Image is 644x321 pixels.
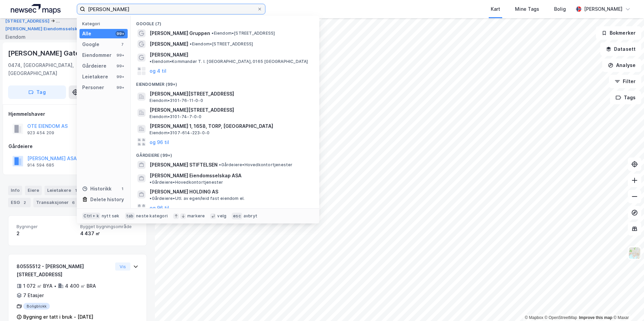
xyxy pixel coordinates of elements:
[5,26,94,32] button: [PERSON_NAME] Eiendomsselskap ASA
[27,130,54,136] div: 923 454 209
[23,282,53,290] div: 1 072 ㎡ BYA
[525,315,543,320] a: Mapbox
[150,29,210,37] span: [PERSON_NAME] Gruppen
[491,5,500,13] div: Kart
[116,85,125,90] div: 99+
[609,75,641,88] button: Filter
[515,5,539,13] div: Mine Tags
[150,98,203,103] span: Eiendom • 3101-76-11-0-0
[150,196,152,201] span: •
[90,195,124,204] div: Delete history
[116,74,125,79] div: 99+
[150,196,245,201] span: Gårdeiere • Utl. av egen/leid fast eiendom el.
[82,73,108,81] div: Leietakere
[72,187,79,194] div: 1
[17,224,75,229] span: Bygninger
[150,67,166,75] button: og 4 til
[82,21,128,26] div: Kategori
[25,186,42,195] div: Eiere
[131,16,319,28] div: Google (7)
[8,110,147,118] div: Hjemmelshaver
[190,41,192,46] span: •
[554,5,566,13] div: Bolig
[21,199,28,206] div: 2
[102,213,120,219] div: nytt søk
[219,162,221,167] span: •
[150,106,311,114] span: [PERSON_NAME][STREET_ADDRESS]
[82,62,106,70] div: Gårdeiere
[217,213,226,219] div: velg
[82,51,111,59] div: Eiendommer
[136,213,168,219] div: neste kategori
[219,162,292,168] span: Gårdeiere • Hovedkontortjenester
[23,313,93,321] div: Bygning er tatt i bruk - [DATE]
[17,229,75,238] div: 2
[56,17,60,25] div: ...
[150,90,311,98] span: [PERSON_NAME][STREET_ADDRESS]
[628,247,641,259] img: Z
[120,42,125,47] div: 7
[82,30,91,38] div: Alle
[120,186,125,191] div: 1
[212,31,214,36] span: •
[65,282,96,290] div: 4 400 ㎡ BRA
[8,198,31,207] div: ESG
[116,31,125,36] div: 99+
[85,4,257,14] input: Søk på adresse, matrikkel, gårdeiere, leietakere eller personer
[82,40,99,48] div: Google
[23,291,44,299] div: 7 Etasjer
[596,26,641,40] button: Bokmerker
[125,213,135,219] div: tab
[150,130,210,136] span: Eiendom • 3107-614-223-0-0
[232,213,242,219] div: esc
[82,83,104,92] div: Personer
[70,199,77,206] div: 6
[150,114,201,119] span: Eiendom • 3101-74-7-0-0
[11,4,61,14] img: logo.a4113a55bc3d86da70a041830d287a7e.svg
[545,315,577,320] a: OpenStreetMap
[600,42,641,56] button: Datasett
[150,51,188,59] span: [PERSON_NAME]
[610,289,644,321] iframe: Chat Widget
[150,161,218,169] span: [PERSON_NAME] STIFTELSEN
[244,213,257,219] div: avbryt
[33,198,79,207] div: Transaksjoner
[116,52,125,58] div: 99+
[190,41,253,47] span: Eiendom • [STREET_ADDRESS]
[150,122,311,130] span: [PERSON_NAME] 1, 1658, TORP, [GEOGRAPHIC_DATA]
[131,76,319,88] div: Eiendommer (99+)
[44,186,82,195] div: Leietakere
[82,213,100,219] div: Ctrl + k
[150,59,152,64] span: •
[150,180,152,185] span: •
[584,5,622,13] div: [PERSON_NAME]
[17,262,112,279] div: 80555512 - [PERSON_NAME][STREET_ADDRESS]
[150,204,169,212] button: og 96 til
[150,188,218,196] span: [PERSON_NAME] HOLDING AS
[8,48,90,59] div: [PERSON_NAME] Gate 31
[8,61,94,77] div: 0474, [GEOGRAPHIC_DATA], [GEOGRAPHIC_DATA]
[8,85,66,99] button: Tag
[116,63,125,69] div: 99+
[150,59,308,64] span: Eiendom • Kommandør T. I. [GEOGRAPHIC_DATA], 0165 [GEOGRAPHIC_DATA]
[610,91,641,104] button: Tags
[8,142,147,150] div: Gårdeiere
[80,229,138,238] div: 4 437 ㎡
[54,283,57,289] div: •
[150,40,188,48] span: [PERSON_NAME]
[150,172,241,180] span: [PERSON_NAME] Eiendomsselskap ASA
[187,213,205,219] div: markere
[8,186,22,195] div: Info
[602,59,641,72] button: Analyse
[150,180,223,185] span: Gårdeiere • Hovedkontortjenester
[150,138,169,146] button: og 96 til
[5,17,51,25] button: [STREET_ADDRESS]
[212,31,275,36] span: Eiendom • [STREET_ADDRESS]
[82,185,111,193] div: Historikk
[115,262,130,271] button: Vis
[579,315,612,320] a: Improve this map
[27,163,54,168] div: 914 594 685
[80,224,138,229] span: Bygget bygningsområde
[131,147,319,159] div: Gårdeiere (99+)
[610,289,644,321] div: Kontrollprogram for chat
